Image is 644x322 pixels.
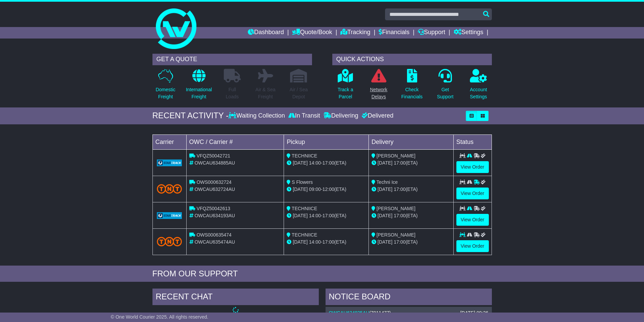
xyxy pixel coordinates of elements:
[372,186,451,193] div: (ETA)
[401,69,423,104] a: CheckFinancials
[287,186,366,193] div: - (ETA)
[372,159,451,167] div: (ETA)
[456,214,489,226] a: View Order
[372,212,451,219] div: (ETA)
[369,69,387,104] a: NetworkDelays
[157,184,182,193] img: TNT_Domestic.png
[338,86,353,100] p: Track a Parcel
[309,213,321,218] span: 14:00
[436,69,454,104] a: GetSupport
[323,239,334,245] span: 17:00
[378,187,392,192] span: [DATE]
[292,179,313,185] span: S Flowers
[470,86,487,100] p: Account Settings
[157,159,182,166] img: GetCarrierServiceLogo
[186,134,284,149] td: OWC / Carrier #
[224,86,241,100] p: Full Loads
[229,112,286,120] div: Waiting Collection
[293,160,308,166] span: [DATE]
[372,239,451,246] div: (ETA)
[454,27,483,39] a: Settings
[157,212,182,219] img: GetCarrierServiceLogo
[293,239,308,245] span: [DATE]
[256,86,276,100] p: Air & Sea Freight
[194,213,235,218] span: OWCAU634193AU
[287,159,366,167] div: - (ETA)
[377,206,415,211] span: [PERSON_NAME]
[337,69,354,104] a: Track aParcel
[379,27,409,39] a: Financials
[292,206,317,211] span: TECHNIICE
[329,310,369,316] a: OWCAU634825AU
[329,310,488,316] div: ( )
[309,239,321,245] span: 14:00
[292,232,317,238] span: TECHNIICE
[378,160,392,166] span: [DATE]
[194,239,235,245] span: OWCAU635474AU
[156,86,175,100] p: Domestic Freight
[377,179,398,185] span: Techni Ice
[111,314,209,320] span: © One World Courier 2025. All rights reserved.
[456,188,489,199] a: View Order
[456,161,489,173] a: View Order
[371,310,389,316] span: 7911477
[292,27,332,39] a: Quote/Book
[377,232,415,238] span: [PERSON_NAME]
[323,213,334,218] span: 17:00
[186,69,212,104] a: InternationalFreight
[194,160,235,166] span: OWCAU634885AU
[418,27,445,39] a: Support
[196,153,230,158] span: VFQZ50042721
[152,134,186,149] td: Carrier
[368,134,453,149] td: Delivery
[326,289,492,307] div: NOTICE BOARD
[394,187,406,192] span: 17:00
[470,69,487,104] a: AccountSettings
[323,187,334,192] span: 12:00
[287,112,322,120] div: In Transit
[370,86,387,100] p: Network Delays
[196,179,232,185] span: OWS000632724
[292,153,317,158] span: TECHNIICE
[340,27,370,39] a: Tracking
[152,54,312,65] div: GET A QUOTE
[152,289,319,307] div: RECENT CHAT
[287,212,366,219] div: - (ETA)
[453,134,492,149] td: Status
[290,86,308,100] p: Air / Sea Depot
[196,232,232,238] span: OWS000635474
[284,134,369,149] td: Pickup
[196,206,230,211] span: VFQZ50042613
[323,160,334,166] span: 17:00
[394,160,406,166] span: 17:00
[293,213,308,218] span: [DATE]
[155,69,175,104] a: DomesticFreight
[157,237,182,246] img: TNT_Domestic.png
[309,187,321,192] span: 09:00
[360,112,393,120] div: Delivered
[460,310,488,316] div: [DATE] 09:26
[248,27,284,39] a: Dashboard
[293,187,308,192] span: [DATE]
[152,111,229,121] div: RECENT ACTIVITY -
[437,86,453,100] p: Get Support
[332,54,492,65] div: QUICK ACTIONS
[456,240,489,252] a: View Order
[394,239,406,245] span: 17:00
[378,239,392,245] span: [DATE]
[401,86,423,100] p: Check Financials
[152,269,492,279] div: FROM OUR SUPPORT
[378,213,392,218] span: [DATE]
[186,86,212,100] p: International Freight
[322,112,360,120] div: Delivering
[377,153,415,158] span: [PERSON_NAME]
[394,213,406,218] span: 17:00
[194,187,235,192] span: OWCAU632724AU
[309,160,321,166] span: 14:00
[287,239,366,246] div: - (ETA)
